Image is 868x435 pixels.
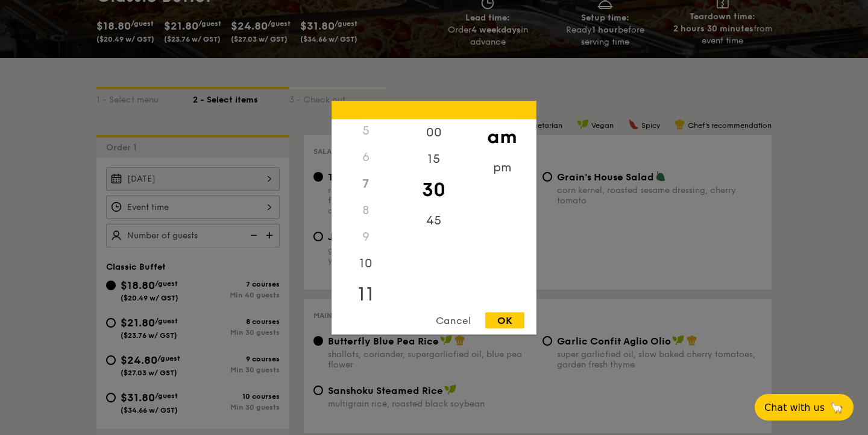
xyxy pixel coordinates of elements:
[468,154,536,180] div: pm
[400,145,468,172] div: 15
[332,117,400,144] div: 5
[332,250,400,276] div: 10
[764,402,825,413] span: Chat with us
[400,207,468,233] div: 45
[332,144,400,170] div: 6
[829,401,844,414] span: 🦙
[332,170,400,197] div: 7
[424,312,483,328] div: Cancel
[468,119,536,154] div: am
[332,276,400,311] div: 11
[755,394,854,421] button: Chat with us🦙
[485,312,524,328] div: OK
[400,119,468,145] div: 00
[332,223,400,250] div: 9
[400,172,468,207] div: 30
[332,197,400,223] div: 8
